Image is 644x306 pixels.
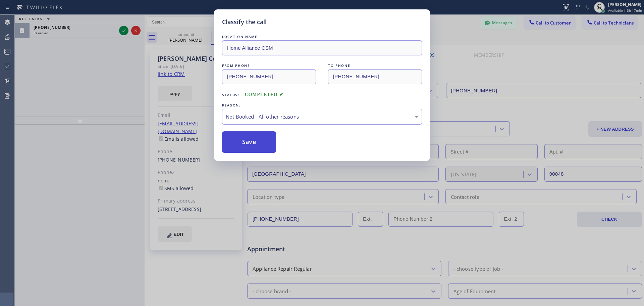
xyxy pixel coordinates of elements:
[226,113,418,121] div: Not Booked - All other reasons
[222,92,239,97] span: Status:
[328,62,422,69] div: TO PHONE
[328,69,422,84] input: To phone
[222,17,267,27] h5: Classify the call
[222,131,276,153] button: Save
[245,92,284,97] span: COMPLETED
[222,33,422,40] div: LOCATION NAME
[222,102,422,109] div: REASON:
[222,69,316,84] input: From phone
[222,62,316,69] div: FROM PHONE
